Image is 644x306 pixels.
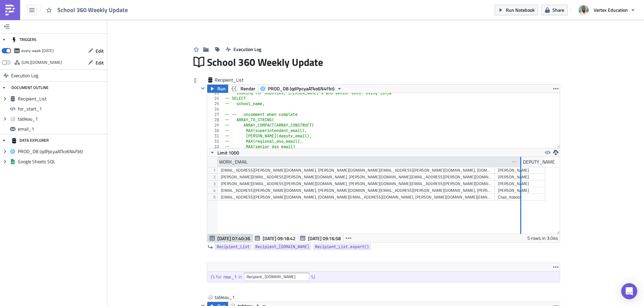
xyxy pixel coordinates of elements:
[238,274,244,280] div: in
[11,34,37,46] div: TRIGGERS
[219,157,248,167] div: WORK_EMAIL
[298,234,343,242] button: [DATE] 09:16:58
[217,235,250,242] span: [DATE] 07:40:36
[207,148,241,157] button: Limit 1000
[207,112,223,117] div: 27
[85,46,107,56] button: Edit
[221,174,491,180] div: [PERSON_NAME][EMAIL_ADDRESS][PERSON_NAME][DOMAIN_NAME], [PERSON_NAME][DOMAIN_NAME][EMAIL_ADDRESS]...
[217,149,239,156] span: Limit 1000
[263,235,296,242] span: [DATE] 09:18:42
[594,6,628,13] span: Vertex Education
[3,3,336,86] body: Rich Text Area. Press ALT-0 for help.
[184,10,276,15] strong: Year-To-Date (YTD) Chronic Absenteeism
[21,46,54,56] div: every week on Friday
[215,294,241,301] span: tableau_1
[523,157,555,167] div: DEPUTY_NAME
[18,148,105,155] span: PROD_DB (qdPpcyaATko6N4Fbt)
[207,123,223,128] div: 29
[541,5,568,15] button: Share
[207,117,223,123] div: 28
[253,234,298,242] button: [DATE] 09:18:42
[18,106,105,112] span: for_start_1
[240,85,255,93] span: Render
[207,133,223,139] div: 31
[498,167,542,174] div: [PERSON_NAME]
[578,4,589,16] img: Avatar
[11,134,49,146] div: DATA EXPLORER
[199,84,207,92] button: Hide content
[313,244,371,250] a: Recipient_List.export()
[498,187,542,194] div: [PERSON_NAME]
[223,274,238,280] div: row_1
[311,274,317,280] div: %}
[18,159,105,165] span: Google Sheets SQL
[207,96,223,101] div: 24
[268,85,334,93] span: PROD_DB (qdPpcyaATko6N4Fbt)
[222,44,265,54] button: Execution Log
[217,244,250,250] span: Recipient_List
[207,128,223,133] div: 30
[207,56,324,69] span: School 360 Weekly Update
[217,85,226,93] span: Run
[621,283,637,299] div: Open Intercom Messenger
[96,47,104,54] span: Edit
[18,96,105,102] span: Recipient_List
[3,41,336,57] p: This metric measures the percentage of enrolled students who attend school each day, averaged ove...
[5,5,15,15] img: PushMetrics
[233,46,261,53] span: Execution Log
[57,6,128,14] span: School 360 Weekly Update
[104,10,176,15] strong: Average Daily Attendance (ADA)
[221,180,491,187] div: [PERSON_NAME][EMAIL_ADDRESS][PERSON_NAME][DOMAIN_NAME], [PERSON_NAME][DOMAIN_NAME][EMAIL_ADDRESS]...
[498,180,542,187] div: [PERSON_NAME]
[498,174,542,180] div: [PERSON_NAME]
[506,6,535,13] span: Run Notebook
[552,6,564,13] span: Share
[207,85,228,93] button: Run
[3,3,336,8] p: Hello Everyone,
[221,194,491,201] div: [EMAIL_ADDRESS][PERSON_NAME][DOMAIN_NAME], [DOMAIN_NAME][EMAIL_ADDRESS][DOMAIN_NAME], [PERSON_NAM...
[3,59,82,65] strong: Year-To-Date Chronic Absenteeism:
[255,244,309,250] span: Recipient_[DOMAIN_NAME]
[207,139,223,144] div: 32
[527,234,558,242] div: 5 rows in 3.04s
[495,5,538,15] button: Run Notebook
[315,244,369,250] span: Recipient_List.export()
[308,235,341,242] span: [DATE] 09:16:58
[215,77,244,83] span: Recipient_List
[96,59,104,66] span: Edit
[498,194,542,201] div: Chad_Kobold
[11,82,49,94] div: DOCUMENT OUTLINE
[3,41,76,47] strong: Average Daily Attendance (ADA):
[3,10,336,21] p: Please see the attached image for a summary of and . If there are any issues with the report, ple...
[11,70,38,82] span: Execution Log
[85,57,107,68] button: Edit
[3,29,336,36] h3: Key Metrics
[228,85,258,93] button: Render
[207,144,223,149] div: 33
[253,244,311,250] a: Recipient_[DOMAIN_NAME]
[258,85,344,93] button: PROD_DB (qdPpcyaATko6N4Fbt)
[221,187,491,194] div: [EMAIL_ADDRESS][PERSON_NAME][DOMAIN_NAME], [PERSON_NAME][DOMAIN_NAME][EMAIL_ADDRESS][PERSON_NAME]...
[207,90,223,96] div: 23
[18,126,105,132] span: email_1
[211,274,223,280] div: {% for
[207,101,223,106] div: 25
[21,57,62,68] div: https://pushmetrics.io/api/v1/report/w3lAZzYo8K/webhook?token=a044d2ece7c6404abefc69cf851384d0
[221,167,491,174] div: [EMAIL_ADDRESS][PERSON_NAME][DOMAIN_NAME], [PERSON_NAME][DOMAIN_NAME][EMAIL_ADDRESS][PERSON_NAME]...
[575,3,639,17] button: Vertex Education
[207,106,223,112] div: 26
[3,59,336,86] p: This metric measures the percentage of students who have been absent for more than 10% of the tot...
[207,234,253,242] button: [DATE] 07:40:36
[18,116,105,122] span: tableau_1
[215,244,252,250] a: Recipient_List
